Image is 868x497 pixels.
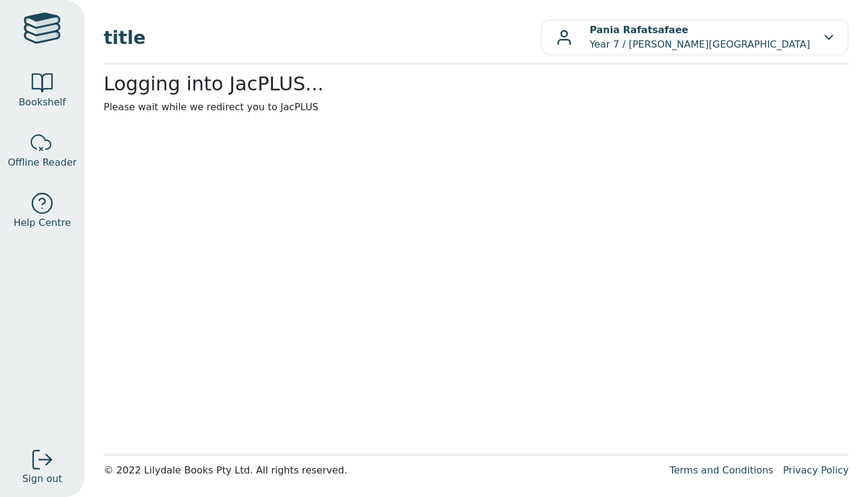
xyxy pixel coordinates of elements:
p: Please wait while we redirect you to JacPLUS [104,100,849,114]
a: Privacy Policy [783,464,849,476]
span: Sign out [22,472,62,486]
span: Offline Reader [8,155,77,170]
b: Pania Rafatsafaee [590,24,688,36]
button: Pania RafatsafaeeYear 7 / [PERSON_NAME][GEOGRAPHIC_DATA] [541,19,849,55]
a: Terms and Conditions [670,464,773,476]
span: Help Centre [13,216,71,230]
h2: Logging into JacPLUS... [104,72,849,95]
p: Year 7 / [PERSON_NAME][GEOGRAPHIC_DATA] [590,23,810,52]
span: title [104,24,541,51]
span: Bookshelf [19,95,66,110]
div: © 2022 Lilydale Books Pty Ltd. All rights reserved. [104,463,660,478]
